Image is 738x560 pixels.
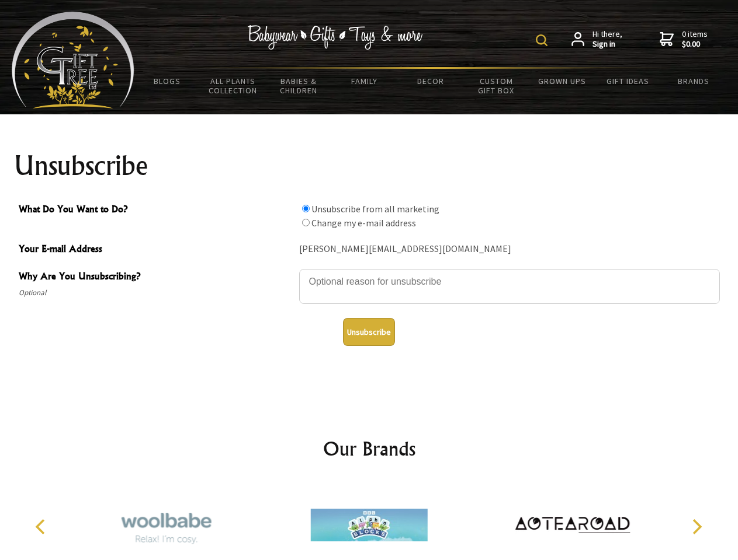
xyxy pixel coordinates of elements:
h2: Our Brands [23,435,715,463]
img: product search [536,34,548,46]
label: Unsubscribe from all marketing [311,203,439,215]
input: What Do You Want to Do? [302,205,310,212]
a: 0 items$0.00 [660,29,708,50]
img: Babyware - Gifts - Toys and more... [12,12,134,108]
a: All Plants Collection [200,69,266,103]
a: Family [332,69,398,93]
a: Decor [397,69,463,93]
button: Previous [29,514,55,540]
button: Next [684,514,709,540]
a: Gift Ideas [595,69,661,93]
span: Hi there, [593,29,622,50]
strong: Sign in [593,39,622,50]
label: Change my e-mail address [311,217,416,229]
a: Babies & Children [266,69,332,103]
span: 0 items [682,29,708,50]
div: [PERSON_NAME][EMAIL_ADDRESS][DOMAIN_NAME] [299,240,720,258]
a: BLOGS [134,69,200,93]
a: Brands [661,69,727,93]
span: What Do You Want to Do? [19,202,293,219]
span: Why Are You Unsubscribing? [19,269,293,286]
input: What Do You Want to Do? [302,219,310,226]
img: Babywear - Gifts - Toys & more [248,25,423,50]
textarea: Why Are You Unsubscribing? [299,269,720,304]
h1: Unsubscribe [14,152,725,180]
button: Unsubscribe [343,318,395,346]
a: Grown Ups [529,69,595,93]
span: Your E-mail Address [19,242,293,258]
a: Hi there,Sign in [571,29,622,50]
strong: $0.00 [682,39,708,50]
a: Custom Gift Box [463,69,529,103]
span: Optional [19,286,293,300]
